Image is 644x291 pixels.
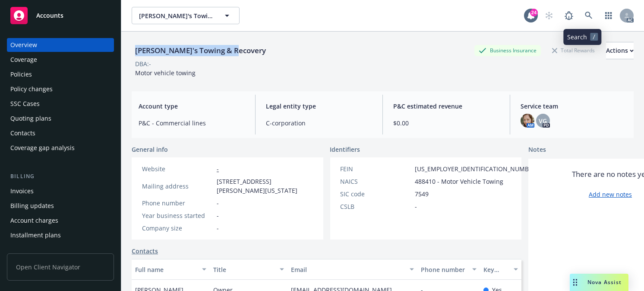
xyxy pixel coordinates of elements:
span: Legal entity type [266,102,372,111]
div: Invoices [10,184,34,198]
a: Invoices [7,184,114,198]
div: Key contact [483,265,508,274]
div: Quoting plans [10,112,51,125]
span: Identifiers [330,145,360,154]
span: Motor vehicle towing [135,69,196,77]
div: Coverage gap analysis [10,141,75,155]
img: photo [521,114,534,128]
div: SIC code [341,189,412,198]
div: Policies [10,67,32,81]
div: Website [142,164,213,173]
span: [PERSON_NAME]'s Towing & Recovery [139,11,214,20]
span: 488410 - Motor Vehicle Towing [415,177,504,186]
button: [PERSON_NAME]'s Towing & Recovery [132,7,240,24]
div: Email [291,265,404,274]
a: Accounts [7,3,114,28]
div: Total Rewards [548,45,599,56]
span: P&C estimated revenue [393,102,499,111]
div: NAICS [341,177,412,186]
button: Key contact [480,259,521,280]
a: Quoting plans [7,112,114,125]
span: Open Client Navigator [7,253,114,281]
a: Coverage [7,53,114,67]
a: Contacts [132,246,158,256]
div: Full name [135,265,197,274]
a: Installment plans [7,228,114,242]
a: Start snowing [540,7,558,24]
div: SSC Cases [10,97,40,111]
span: - [415,202,417,211]
a: SSC Cases [7,97,114,111]
div: Billing [7,172,114,181]
div: Installment plans [10,228,61,242]
span: Account type [139,102,245,111]
div: 24 [530,9,538,16]
a: Policy changes [7,82,114,96]
button: Actions [606,42,634,59]
div: Overview [10,38,37,52]
a: Switch app [600,7,617,24]
span: Notes [528,145,546,155]
a: Account charges [7,214,114,227]
div: Phone number [142,198,213,208]
button: Title [210,259,288,280]
div: Mailing address [142,182,213,191]
a: Contacts [7,126,114,140]
span: Service team [521,102,627,111]
span: - [217,198,219,208]
div: Actions [606,42,634,59]
div: Drag to move [570,274,581,291]
div: Policy changes [10,82,53,96]
div: Billing updates [10,199,54,213]
div: CSLB [341,202,412,211]
span: 7549 [415,189,429,198]
div: FEIN [341,164,412,173]
div: Company size [142,224,213,233]
div: Account charges [10,214,58,227]
div: Title [213,265,275,274]
span: [US_EMPLOYER_IDENTIFICATION_NUMBER] [415,164,539,173]
button: Phone number [417,259,480,280]
span: P&C - Commercial lines [139,118,245,128]
a: Search [580,7,597,24]
span: General info [132,145,168,154]
div: Year business started [142,211,213,220]
span: VG [539,116,547,125]
div: DBA: - [135,59,151,68]
div: Business Insurance [474,45,541,56]
span: Nova Assist [587,278,622,286]
a: Add new notes [589,190,632,199]
span: $0.00 [393,118,499,128]
div: Coverage [10,53,37,67]
button: Full name [132,259,210,280]
span: Accounts [36,12,63,19]
span: - [217,224,219,233]
a: Coverage gap analysis [7,141,114,155]
a: - [217,165,219,173]
div: Phone number [421,265,467,274]
span: C-corporation [266,118,372,128]
a: Report a Bug [560,7,578,24]
div: Contacts [10,126,35,140]
a: Billing updates [7,199,114,213]
a: Policies [7,67,114,81]
div: [PERSON_NAME]'s Towing & Recovery [132,45,269,56]
button: Email [287,259,417,280]
span: [STREET_ADDRESS][PERSON_NAME][US_STATE] [217,177,313,195]
span: - [217,211,219,220]
button: Nova Assist [570,274,628,291]
a: Overview [7,38,114,52]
